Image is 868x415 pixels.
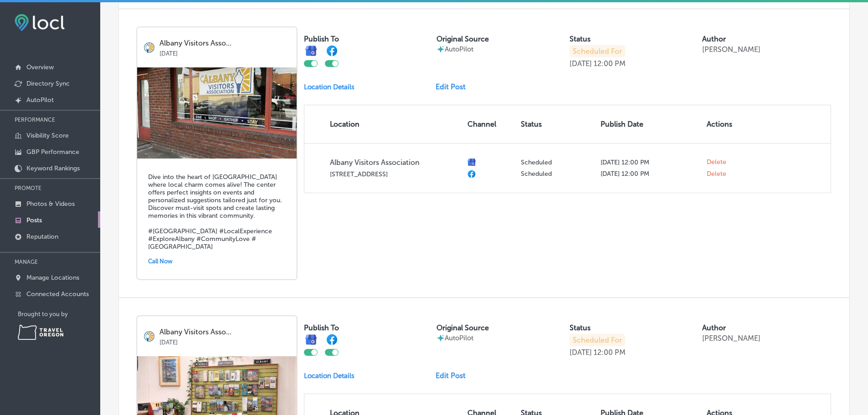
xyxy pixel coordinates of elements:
[159,47,290,57] p: [DATE]
[159,328,290,336] p: Albany Visitors Asso...
[445,45,473,53] p: AutoPilot
[601,159,699,166] p: [DATE] 12:00 PM
[330,158,460,167] p: Albany Visitors Association
[26,290,89,298] p: Connected Accounts
[26,216,42,224] p: Posts
[570,35,591,43] label: Status
[570,323,591,332] label: Status
[707,170,726,178] span: Delete
[137,67,297,159] img: 17541237664214bac3-e1ac-4ddb-b445-96e20af26cd9_2025-08-01.jpg
[144,42,155,53] img: logo
[159,336,290,346] p: [DATE]
[437,323,489,332] label: Original Source
[15,14,65,31] img: fda3e92497d09a02dc62c9cd864e3231.png
[159,39,290,47] p: Albany Visitors Asso...
[601,170,699,178] p: [DATE] 12:00 PM
[148,173,286,251] h5: Dive into the heart of [GEOGRAPHIC_DATA] where local charm comes alive! The center offers perfect...
[304,105,464,143] th: Location
[594,348,626,357] p: 12:00 PM
[597,105,703,143] th: Publish Date
[26,80,70,87] p: Directory Sync
[570,348,592,357] p: [DATE]
[26,200,75,208] p: Photos & Videos
[517,105,597,143] th: Status
[570,59,592,68] p: [DATE]
[436,371,473,380] a: Edit Post
[702,35,726,43] label: Author
[26,164,80,172] p: Keyword Rankings
[330,170,460,178] p: [STREET_ADDRESS]
[436,82,473,91] a: Edit Post
[707,158,726,166] span: Delete
[521,159,593,166] p: Scheduled
[703,105,745,143] th: Actions
[594,59,626,68] p: 12:00 PM
[26,96,54,104] p: AutoPilot
[304,35,339,43] label: Publish To
[570,45,625,57] p: Scheduled For
[437,334,445,342] img: autopilot-icon
[521,170,593,178] p: Scheduled
[464,105,517,143] th: Channel
[304,372,354,380] p: Location Details
[18,325,63,340] img: Travel Oregon
[26,63,54,71] p: Overview
[26,274,79,282] p: Manage Locations
[26,132,69,139] p: Visibility Score
[570,334,625,346] p: Scheduled For
[702,45,760,54] p: [PERSON_NAME]
[18,311,100,318] p: Brought to you by
[304,323,339,332] label: Publish To
[437,35,489,43] label: Original Source
[702,323,726,332] label: Author
[445,334,473,342] p: AutoPilot
[26,148,79,156] p: GBP Performance
[702,334,760,343] p: [PERSON_NAME]
[26,233,58,241] p: Reputation
[304,83,354,91] p: Location Details
[144,331,155,342] img: logo
[437,45,445,53] img: autopilot-icon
